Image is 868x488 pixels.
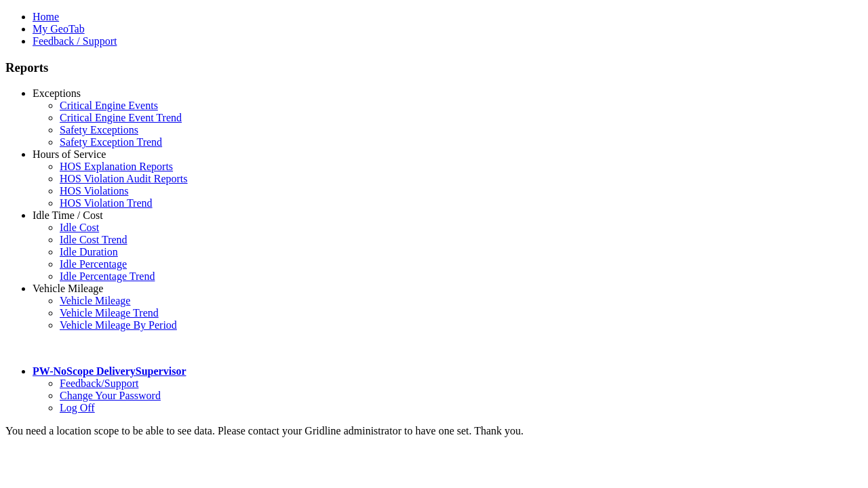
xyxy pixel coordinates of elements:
[33,148,106,160] a: Hours of Service
[33,283,103,294] a: Vehicle Mileage
[60,124,138,136] a: Safety Exceptions
[60,234,127,245] a: Idle Cost Trend
[60,390,161,401] a: Change Your Password
[60,402,95,413] a: Log Off
[60,173,188,184] a: HOS Violation Audit Reports
[60,246,118,258] a: Idle Duration
[60,112,182,123] a: Critical Engine Event Trend
[60,100,158,111] a: Critical Engine Events
[5,60,863,75] h3: Reports
[33,11,59,22] a: Home
[60,258,127,270] a: Idle Percentage
[33,365,186,377] a: PW-NoScope DeliverySupervisor
[60,161,173,172] a: HOS Explanation Reports
[60,197,153,209] a: HOS Violation Trend
[33,23,85,35] a: My GeoTab
[60,307,159,319] a: Vehicle Mileage Trend
[60,185,128,197] a: HOS Violations
[33,35,117,47] a: Feedback / Support
[60,270,155,282] a: Idle Percentage Trend
[33,87,81,99] a: Exceptions
[33,209,103,221] a: Idle Time / Cost
[60,295,130,306] a: Vehicle Mileage
[60,136,162,148] a: Safety Exception Trend
[60,319,177,331] a: Vehicle Mileage By Period
[5,425,863,437] div: You need a location scope to be able to see data. Please contact your Gridline administrator to h...
[60,222,99,233] a: Idle Cost
[60,378,138,389] a: Feedback/Support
